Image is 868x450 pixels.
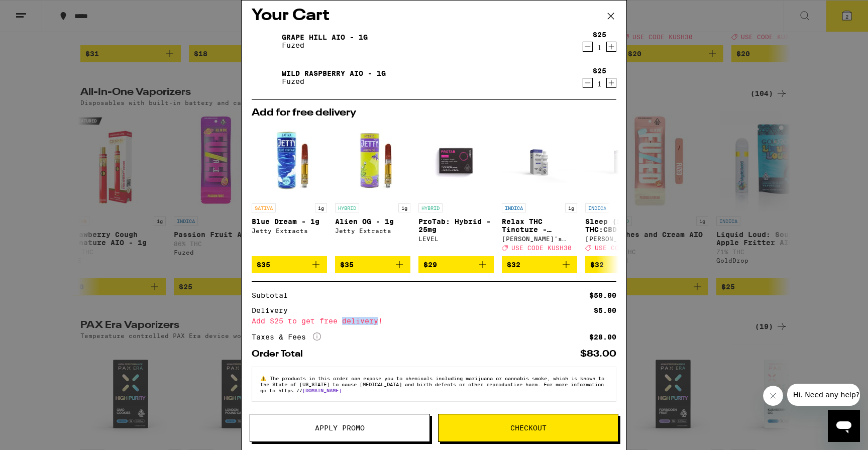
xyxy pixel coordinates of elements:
a: Open page for ProTab: Hybrid - 25mg from LEVEL [418,123,494,256]
button: Checkout [438,414,618,442]
span: The products in this order can expose you to chemicals including marijuana or cannabis smoke, whi... [260,375,604,393]
p: HYBRID [418,203,443,212]
a: [DOMAIN_NAME] [302,387,342,393]
div: 1 [593,44,606,52]
p: Fuzed [282,41,368,49]
img: Grape Hill AIO - 1g [252,27,280,55]
button: Add to bag [335,256,410,273]
span: $32 [590,261,604,269]
div: Subtotal [252,292,295,299]
div: Order Total [252,350,310,359]
span: $29 [423,261,437,269]
img: LEVEL - ProTab: Hybrid - 25mg [418,123,494,198]
div: Jetty Extracts [335,228,410,234]
p: Alien OG - 1g [335,217,410,226]
button: Decrement [583,78,593,88]
img: Wild Raspberry AIO - 1g [252,63,280,91]
img: Mary's Medicinals - Sleep (2:1:1 THC:CBD:CBN) Tincture - 200mg [585,123,661,198]
iframe: Close message [763,386,783,406]
span: $35 [257,261,270,269]
button: Decrement [583,42,593,52]
a: Wild Raspberry AIO - 1g [282,69,386,77]
p: Sleep (2:1:1 THC:CBD:CBN) Tincture - 200mg [585,217,661,234]
button: Increment [606,42,616,52]
p: 1g [315,203,327,212]
button: Add to bag [252,256,327,273]
div: $25 [593,67,606,75]
div: Jetty Extracts [252,228,327,234]
a: Grape Hill AIO - 1g [282,33,368,41]
button: Increment [606,78,616,88]
img: Mary's Medicinals - Relax THC Tincture - 1000mg [502,123,577,198]
div: Add $25 to get free delivery! [252,317,616,324]
p: Blue Dream - 1g [252,217,327,226]
span: $35 [340,261,354,269]
iframe: Message from company [787,384,860,406]
button: Add to bag [585,256,661,273]
a: Open page for Relax THC Tincture - 1000mg from Mary's Medicinals [502,123,577,256]
button: Add to bag [418,256,494,273]
p: INDICA [585,203,609,212]
div: [PERSON_NAME]'s Medicinals [585,236,661,242]
iframe: Button to launch messaging window [828,410,860,442]
span: $32 [507,261,520,269]
h2: Your Cart [252,5,616,27]
a: Open page for Alien OG - 1g from Jetty Extracts [335,123,410,256]
p: INDICA [502,203,526,212]
span: Checkout [510,424,547,431]
a: Open page for Sleep (2:1:1 THC:CBD:CBN) Tincture - 200mg from Mary's Medicinals [585,123,661,256]
div: LEVEL [418,236,494,242]
h2: Add for free delivery [252,108,616,118]
img: Jetty Extracts - Alien OG - 1g [335,123,410,198]
span: USE CODE KUSH30 [511,245,572,251]
div: $5.00 [594,307,616,314]
p: ProTab: Hybrid - 25mg [418,217,494,234]
span: USE CODE KUSH30 [595,245,655,251]
p: HYBRID [335,203,359,212]
span: ⚠️ [260,375,270,381]
div: Delivery [252,307,295,314]
img: Jetty Extracts - Blue Dream - 1g [252,123,327,198]
p: Relax THC Tincture - 1000mg [502,217,577,234]
button: Add to bag [502,256,577,273]
p: Fuzed [282,77,386,85]
a: Open page for Blue Dream - 1g from Jetty Extracts [252,123,327,256]
div: $83.00 [580,350,616,359]
div: [PERSON_NAME]'s Medicinals [502,236,577,242]
button: Apply Promo [250,414,430,442]
div: Taxes & Fees [252,332,321,342]
div: $50.00 [589,292,616,299]
p: 1g [565,203,577,212]
p: 1g [398,203,410,212]
div: $28.00 [589,333,616,341]
div: 1 [593,80,606,88]
span: Apply Promo [315,424,365,431]
div: $25 [593,31,606,39]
